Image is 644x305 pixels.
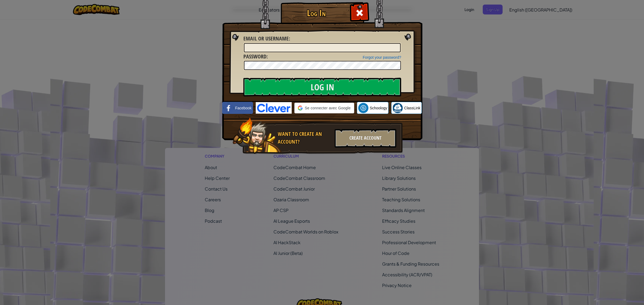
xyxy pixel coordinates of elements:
[243,53,266,60] span: Password
[243,78,401,96] input: Log In
[282,8,350,18] h1: Log In
[294,103,354,113] div: Se connecter avec Google
[335,129,396,148] div: Create Account
[243,35,289,42] span: Email or Username
[358,103,368,113] img: schoology.png
[305,105,351,111] span: Se connecter avec Google
[370,105,387,111] span: Schoology
[243,53,268,61] label: :
[393,103,403,113] img: classlink-logo-small.png
[256,102,292,114] img: clever-logo-blue.png
[224,103,234,113] img: facebook_small.png
[363,55,401,59] a: Forgot your password?
[243,35,290,43] label: :
[235,105,251,111] span: Facebook
[278,130,331,146] div: Want to create an account?
[404,105,420,111] span: ClassLink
